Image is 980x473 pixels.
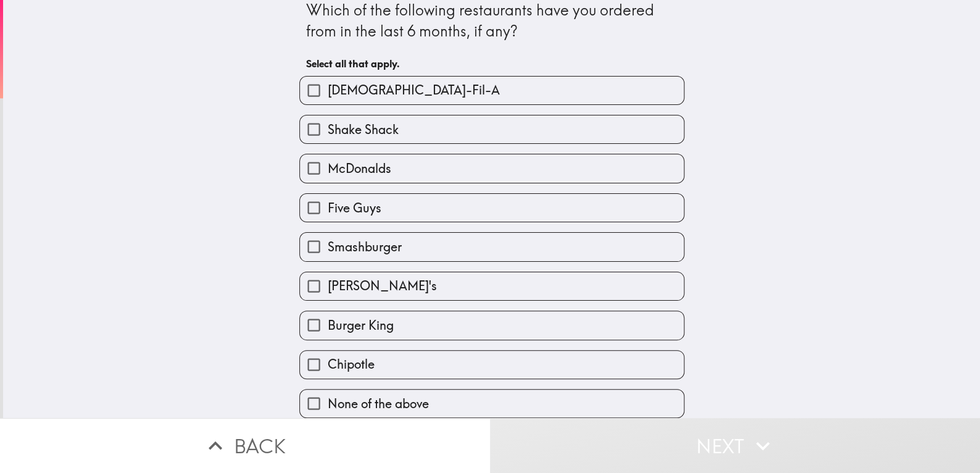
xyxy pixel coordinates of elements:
button: Chipotle [300,351,684,379]
span: McDonalds [328,160,391,177]
button: Shake Shack [300,115,684,143]
button: Five Guys [300,194,684,222]
button: None of the above [300,390,684,417]
span: Chipotle [328,356,375,373]
span: [PERSON_NAME]'s [328,277,437,295]
span: Shake Shack [328,121,399,138]
button: [DEMOGRAPHIC_DATA]-Fil-A [300,77,684,104]
span: None of the above [328,395,429,412]
span: [DEMOGRAPHIC_DATA]-Fil-A [328,82,500,99]
button: Next [490,418,980,473]
span: Smashburger [328,238,402,256]
button: [PERSON_NAME]'s [300,272,684,300]
span: Burger King [328,317,394,334]
button: Burger King [300,311,684,339]
span: Five Guys [328,199,381,217]
h6: Select all that apply. [306,57,678,70]
button: Smashburger [300,233,684,261]
button: McDonalds [300,154,684,182]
